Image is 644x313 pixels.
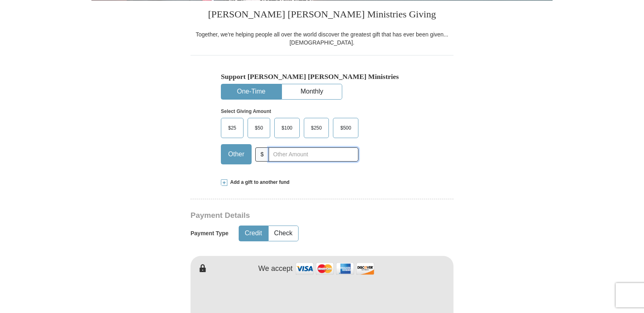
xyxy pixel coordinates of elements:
[224,122,240,134] span: $25
[191,30,453,47] div: Together, we're helping people all over the world discover the greatest gift that has ever been g...
[255,147,269,162] span: $
[251,122,267,134] span: $50
[191,0,453,30] h3: [PERSON_NAME] [PERSON_NAME] Ministries Giving
[278,122,297,134] span: $100
[294,260,375,277] img: credit cards accepted
[307,122,326,134] span: $250
[191,211,397,220] h3: Payment Details
[191,230,229,237] h5: Payment Type
[269,226,298,241] button: Check
[336,122,355,134] span: $500
[221,84,281,99] button: One-Time
[227,179,290,186] span: Add a gift to another fund
[239,226,268,241] button: Credit
[224,148,248,160] span: Other
[258,264,293,273] h4: We accept
[282,84,342,99] button: Monthly
[221,72,423,81] h5: Support [PERSON_NAME] [PERSON_NAME] Ministries
[221,109,271,114] strong: Select Giving Amount
[269,147,358,162] input: Other Amount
